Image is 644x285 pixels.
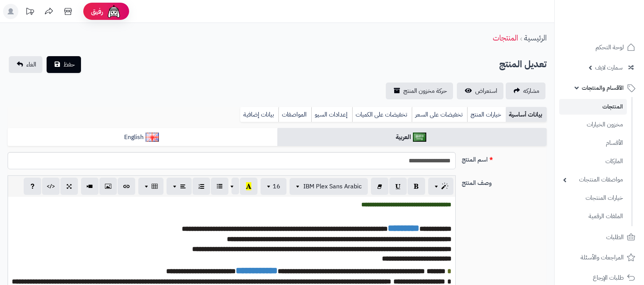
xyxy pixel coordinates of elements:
[303,182,362,191] span: IBM Plex Sans Arabic
[559,228,639,246] a: الطلبات
[311,107,352,122] a: إعدادات السيو
[459,175,550,188] label: وصف المنتج
[581,252,624,263] span: المراجعات والأسئلة
[595,62,623,73] span: سمارت لايف
[523,86,539,96] span: مشاركه
[559,117,627,133] a: مخزون الخيارات
[559,248,639,267] a: المراجعات والأسئلة
[559,208,627,225] a: الملفات الرقمية
[240,107,278,122] a: بيانات إضافية
[582,83,624,93] span: الأقسام والمنتجات
[559,135,627,151] a: الأقسام
[559,190,627,206] a: خيارات المنتجات
[386,83,453,99] a: حركة مخزون المنتج
[459,152,550,164] label: اسم المنتج
[63,60,75,69] span: حفظ
[457,83,503,99] a: استعراض
[559,172,627,188] a: مواصفات المنتجات
[506,83,545,99] a: مشاركه
[146,133,159,142] img: English
[403,86,447,96] span: حركة مخزون المنتج
[278,107,311,122] a: المواصفات
[47,56,81,73] button: حفظ
[413,133,426,142] img: العربية
[559,38,639,57] a: لوحة التحكم
[352,107,412,122] a: تخفيضات على الكميات
[290,178,368,195] button: IBM Plex Sans Arabic
[106,4,121,19] img: ai-face.png
[559,153,627,170] a: الماركات
[493,32,518,44] a: المنتجات
[475,86,497,96] span: استعراض
[412,107,467,122] a: تخفيضات على السعر
[506,107,547,122] a: بيانات أساسية
[595,42,624,53] span: لوحة التحكم
[8,128,277,147] a: English
[91,7,103,16] span: رفيق
[592,18,637,34] img: logo-2.png
[273,182,280,191] span: 16
[20,4,39,21] a: تحديثات المنصة
[26,60,36,69] span: الغاء
[277,128,547,147] a: العربية
[606,232,624,243] span: الطلبات
[524,32,547,44] a: الرئيسية
[593,272,624,283] span: طلبات الإرجاع
[499,57,547,72] h2: تعديل المنتج
[467,107,506,122] a: خيارات المنتج
[261,178,286,195] button: 16
[559,99,627,115] a: المنتجات
[9,56,42,73] a: الغاء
